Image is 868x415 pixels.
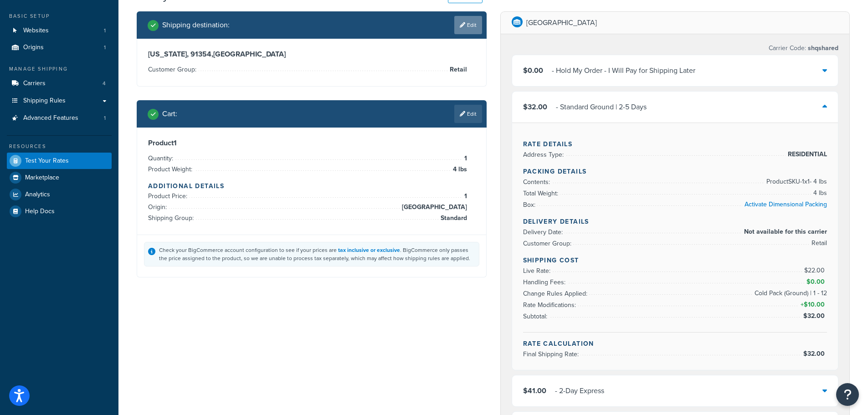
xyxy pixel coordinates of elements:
span: Box: [523,200,538,210]
span: 1 [462,153,467,164]
a: Activate Dimensional Packing [745,200,827,209]
span: Product SKU-1 x 1 - 4 lbs [764,176,827,187]
h3: Product 1 [148,138,475,148]
h4: Rate Calculation [523,339,827,348]
span: $41.00 [523,385,546,396]
h4: Rate Details [523,139,827,149]
p: Carrier Code: [769,42,838,55]
h4: Delivery Details [523,217,827,226]
span: Customer Group: [523,239,574,248]
span: Retail [447,64,467,75]
span: Not available for this carrier [742,226,827,237]
span: Address Type: [523,150,566,159]
h2: Shipping destination : [162,21,230,29]
p: [GEOGRAPHIC_DATA] [526,16,597,29]
span: Origins [23,44,44,51]
span: Cold Pack (Ground) | 1 - 12 [752,288,827,299]
div: - Hold My Order - I Will Pay for Shipping Later [552,64,695,77]
span: Product Weight: [148,164,195,174]
li: Websites [7,22,112,39]
a: Test Your Rates [7,153,112,169]
span: Contents: [523,177,552,187]
a: Analytics [7,186,112,203]
span: $22.00 [804,266,827,275]
span: Carriers [23,80,46,87]
span: Product Price: [148,191,190,201]
h3: [US_STATE], 91354 , [GEOGRAPHIC_DATA] [148,50,475,59]
button: Open Resource Center [836,383,859,406]
span: [GEOGRAPHIC_DATA] [400,202,467,213]
span: Help Docs [25,208,55,215]
span: Advanced Features [23,114,78,122]
span: shqshared [806,43,838,53]
a: Carriers4 [7,75,112,92]
span: $10.00 [804,300,827,309]
a: Shipping Rules [7,92,112,109]
span: Customer Group: [148,65,199,74]
span: 4 [103,80,106,87]
span: 4 lbs [451,164,467,175]
a: tax inclusive or exclusive [338,246,400,254]
span: Handling Fees: [523,277,568,287]
a: Help Docs [7,203,112,220]
li: Advanced Features [7,110,112,127]
span: 1 [462,191,467,202]
span: $32.00 [803,349,827,359]
span: $32.00 [803,311,827,321]
span: Delivery Date: [523,227,565,237]
a: Websites1 [7,22,112,39]
span: 4 lbs [811,188,827,199]
h4: Shipping Cost [523,256,827,265]
a: Marketplace [7,169,112,186]
span: Marketplace [25,174,59,182]
a: Advanced Features1 [7,110,112,127]
span: 1 [104,44,106,51]
span: Total Weight: [523,189,560,198]
span: Standard [438,213,467,224]
div: Resources [7,143,112,150]
h4: Packing Details [523,167,827,176]
div: Check your BigCommerce account configuration to see if your prices are . BigCommerce only passes ... [159,246,475,262]
div: - 2-Day Express [555,384,604,397]
span: Analytics [25,191,50,199]
span: RESIDENTIAL [786,149,827,160]
span: 1 [104,27,106,35]
a: Origins1 [7,39,112,56]
div: - Standard Ground | 2-5 Days [556,101,647,113]
span: Rate Modifications: [523,300,578,310]
span: Final Shipping Rate: [523,349,581,359]
span: 1 [104,114,106,122]
li: Carriers [7,75,112,92]
h2: Cart : [162,110,177,118]
span: Test Your Rates [25,157,69,165]
span: Quantity: [148,154,175,163]
span: Live Rate: [523,266,553,276]
span: Subtotal: [523,312,550,321]
span: Origin: [148,202,169,212]
div: Basic Setup [7,12,112,20]
span: Retail [809,238,827,249]
a: Edit [454,16,482,34]
span: Change Rules Applied: [523,289,590,298]
div: Manage Shipping [7,65,112,73]
span: $0.00 [806,277,827,287]
a: Edit [454,105,482,123]
span: + [799,299,827,310]
li: Origins [7,39,112,56]
span: Shipping Rules [23,97,66,105]
h4: Additional Details [148,181,475,191]
span: $32.00 [523,102,547,112]
span: Shipping Group: [148,213,196,223]
span: $0.00 [523,65,543,76]
span: Websites [23,27,49,35]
